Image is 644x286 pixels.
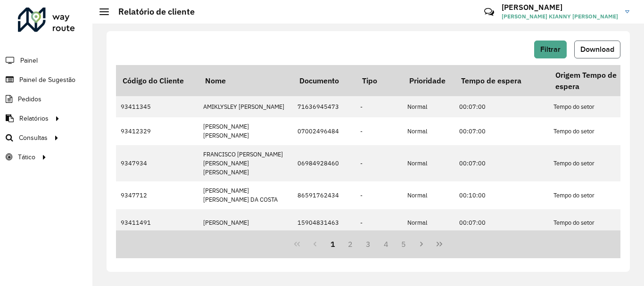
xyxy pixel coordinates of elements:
[198,65,293,96] th: Nome
[403,117,454,145] td: Normal
[403,145,454,182] td: Normal
[502,12,618,21] span: [PERSON_NAME] KIANNY [PERSON_NAME]
[293,65,355,96] th: Documento
[479,2,499,22] a: Contato Rápido
[198,181,293,209] td: [PERSON_NAME] [PERSON_NAME] DA COSTA
[549,181,643,209] td: Tempo do setor
[20,56,38,65] span: Painel
[19,114,49,123] span: Relatórios
[198,117,293,145] td: [PERSON_NAME] [PERSON_NAME]
[19,75,75,85] span: Painel de Sugestão
[341,235,359,253] button: 2
[540,45,561,53] span: Filtrar
[198,96,293,117] td: AMIKLYSLEY [PERSON_NAME]
[580,45,614,53] span: Download
[198,145,293,182] td: FRANCISCO [PERSON_NAME] [PERSON_NAME] [PERSON_NAME]
[403,209,454,237] td: Normal
[293,209,355,237] td: 15904831463
[355,145,403,182] td: -
[18,152,35,162] span: Tático
[454,145,549,182] td: 00:07:00
[534,41,567,58] button: Filtrar
[355,96,403,117] td: -
[18,94,41,104] span: Pedidos
[293,96,355,117] td: 71636945473
[454,65,549,96] th: Tempo de espera
[377,235,395,253] button: 4
[355,117,403,145] td: -
[454,117,549,145] td: 00:07:00
[198,209,293,237] td: [PERSON_NAME]
[549,209,643,237] td: Tempo do setor
[293,117,355,145] td: 07002496484
[395,235,413,253] button: 5
[293,145,355,182] td: 06984928460
[403,181,454,209] td: Normal
[549,65,643,96] th: Origem Tempo de espera
[355,65,403,96] th: Tipo
[116,209,198,237] td: 93411491
[549,145,643,182] td: Tempo do setor
[355,209,403,237] td: -
[454,181,549,209] td: 00:10:00
[116,65,198,96] th: Código do Cliente
[324,235,342,253] button: 1
[116,181,198,209] td: 9347712
[359,235,377,253] button: 3
[502,3,618,12] h3: [PERSON_NAME]
[116,117,198,145] td: 93412329
[574,41,620,58] button: Download
[293,181,355,209] td: 86591762434
[19,133,48,143] span: Consultas
[403,65,454,96] th: Prioridade
[454,96,549,117] td: 00:07:00
[109,7,195,17] h2: Relatório de cliente
[549,96,643,117] td: Tempo do setor
[355,181,403,209] td: -
[403,96,454,117] td: Normal
[116,145,198,182] td: 9347934
[430,235,448,253] button: Last Page
[116,96,198,117] td: 93411345
[549,117,643,145] td: Tempo do setor
[413,235,430,253] button: Next Page
[454,209,549,237] td: 00:07:00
